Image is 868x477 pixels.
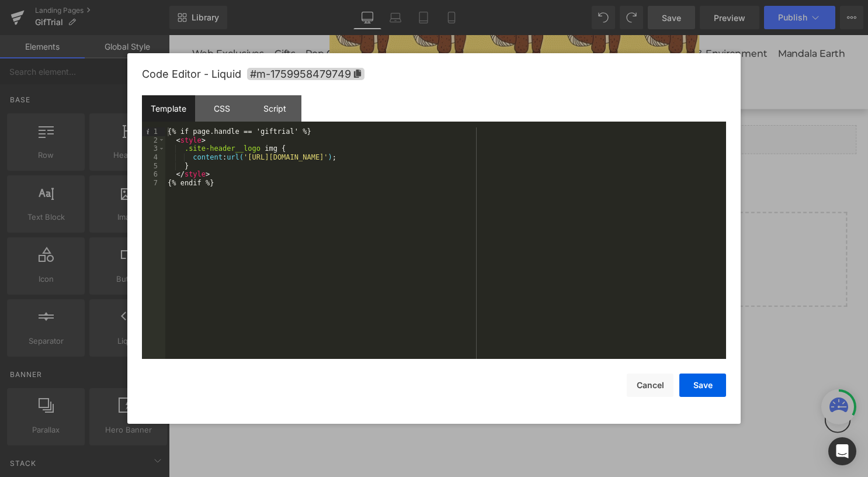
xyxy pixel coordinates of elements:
div: Script [248,95,301,122]
a: Explore Blocks [244,206,349,230]
div: 3 [142,144,165,153]
div: 2 [142,136,165,145]
p: or Drag & Drop elements from left sidebar [40,239,667,247]
div: 1 [142,127,165,136]
a: Add Single Section [358,206,463,230]
div: 7 [142,179,165,188]
div: Back To Top [663,376,689,402]
div: 6 [142,170,165,179]
span: Code Editor - Liquid [142,68,241,80]
div: Template [142,95,195,122]
div: 4 [142,153,165,162]
button: Cancel [627,374,673,397]
div: Open Intercom Messenger [828,437,856,465]
button: Save [679,374,726,397]
div: CSS [195,95,248,122]
div: 5 [142,162,165,171]
span: Click to copy [247,68,364,80]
